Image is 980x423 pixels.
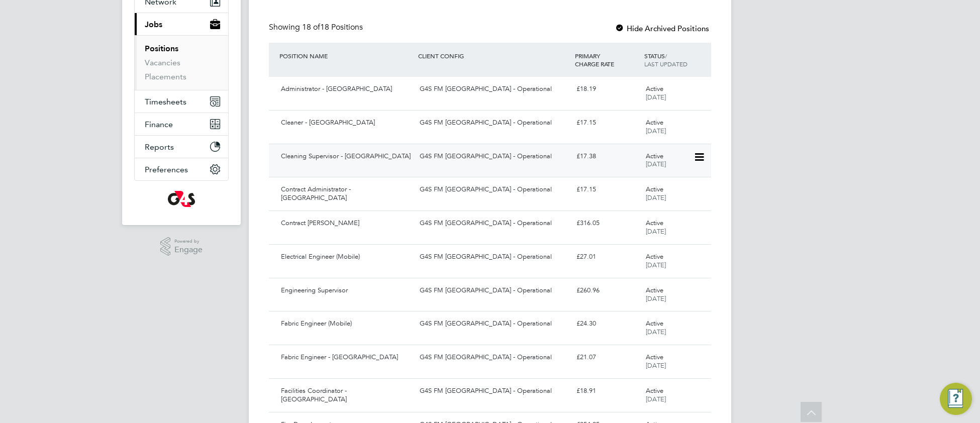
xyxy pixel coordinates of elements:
[642,47,711,73] div: STATUS
[646,118,663,127] span: Active
[572,315,642,332] div: £24.30
[646,294,666,303] span: [DATE]
[416,349,572,366] div: G4S FM [GEOGRAPHIC_DATA] - Operational
[615,24,709,33] label: Hide Archived Positions
[646,395,666,403] span: [DATE]
[302,22,320,32] span: 18 of
[135,90,228,113] button: Timesheets
[277,349,416,366] div: Fabric Engineer - [GEOGRAPHIC_DATA]
[416,81,572,97] div: G4S FM [GEOGRAPHIC_DATA] - Operational
[572,81,642,97] div: £18.19
[572,181,642,198] div: £17.15
[940,383,972,415] button: Engage Resource Center
[416,115,572,131] div: G4S FM [GEOGRAPHIC_DATA] - Operational
[646,84,663,93] span: Active
[145,20,162,29] span: Jobs
[160,237,203,256] a: Powered byEngage
[269,22,365,33] div: Showing
[416,148,572,165] div: G4S FM [GEOGRAPHIC_DATA] - Operational
[145,142,174,152] span: Reports
[134,191,229,207] a: Go to home page
[145,44,178,53] a: Positions
[646,152,663,160] span: Active
[416,181,572,198] div: G4S FM [GEOGRAPHIC_DATA] - Operational
[416,215,572,232] div: G4S FM [GEOGRAPHIC_DATA] - Operational
[646,286,663,294] span: Active
[646,386,663,395] span: Active
[572,47,642,73] div: PRIMARY CHARGE RATE
[145,165,188,174] span: Preferences
[646,227,666,236] span: [DATE]
[646,193,666,202] span: [DATE]
[416,249,572,265] div: G4S FM [GEOGRAPHIC_DATA] - Operational
[277,249,416,265] div: Electrical Engineer (Mobile)
[646,93,666,101] span: [DATE]
[572,115,642,131] div: £17.15
[416,315,572,332] div: G4S FM [GEOGRAPHIC_DATA] - Operational
[302,22,363,32] span: 18 Positions
[277,315,416,332] div: Fabric Engineer (Mobile)
[145,97,186,107] span: Timesheets
[646,185,663,193] span: Active
[277,181,416,206] div: Contract Administrator - [GEOGRAPHIC_DATA]
[135,113,228,135] button: Finance
[644,60,688,68] span: LAST UPDATED
[416,47,572,65] div: CLIENT CONFIG
[572,215,642,232] div: £316.05
[145,72,186,81] a: Placements
[277,81,416,97] div: Administrator - [GEOGRAPHIC_DATA]
[145,120,173,129] span: Finance
[646,160,666,168] span: [DATE]
[145,58,180,67] a: Vacancies
[277,282,416,299] div: Engineering Supervisor
[572,282,642,299] div: £260.96
[646,328,666,336] span: [DATE]
[135,158,228,180] button: Preferences
[277,215,416,232] div: Contract [PERSON_NAME]
[572,349,642,366] div: £21.07
[135,136,228,158] button: Reports
[572,148,642,165] div: £17.38
[646,127,666,135] span: [DATE]
[135,35,228,90] div: Jobs
[646,252,663,261] span: Active
[572,383,642,399] div: £18.91
[174,237,203,246] span: Powered by
[277,148,416,165] div: Cleaning Supervisor - [GEOGRAPHIC_DATA]
[646,261,666,269] span: [DATE]
[277,115,416,131] div: Cleaner - [GEOGRAPHIC_DATA]
[277,383,416,408] div: Facilities Coordinator - [GEOGRAPHIC_DATA]
[135,13,228,35] button: Jobs
[572,249,642,265] div: £27.01
[168,191,195,207] img: g4s-logo-retina.png
[646,353,663,361] span: Active
[646,361,666,370] span: [DATE]
[174,246,203,254] span: Engage
[665,52,667,60] span: /
[646,319,663,328] span: Active
[416,282,572,299] div: G4S FM [GEOGRAPHIC_DATA] - Operational
[416,383,572,399] div: G4S FM [GEOGRAPHIC_DATA] - Operational
[277,47,416,65] div: POSITION NAME
[646,219,663,227] span: Active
